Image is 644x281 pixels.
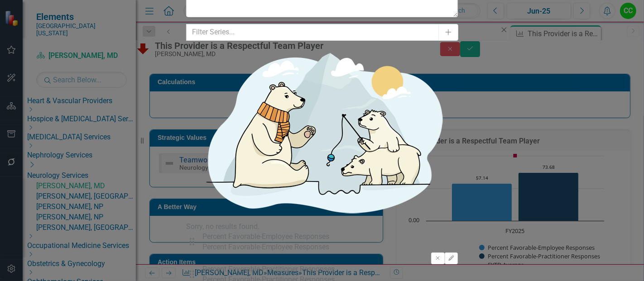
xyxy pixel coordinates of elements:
[202,232,330,242] div: Percent Favorable-Employee Responses
[202,242,330,252] div: Percent Favorable-Employee Responses
[186,24,439,41] input: Filter Series...
[202,264,335,275] div: Percent Favorable-Practitioner Responses
[186,41,458,222] img: No results found
[186,222,458,232] div: Sorry, no results found.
